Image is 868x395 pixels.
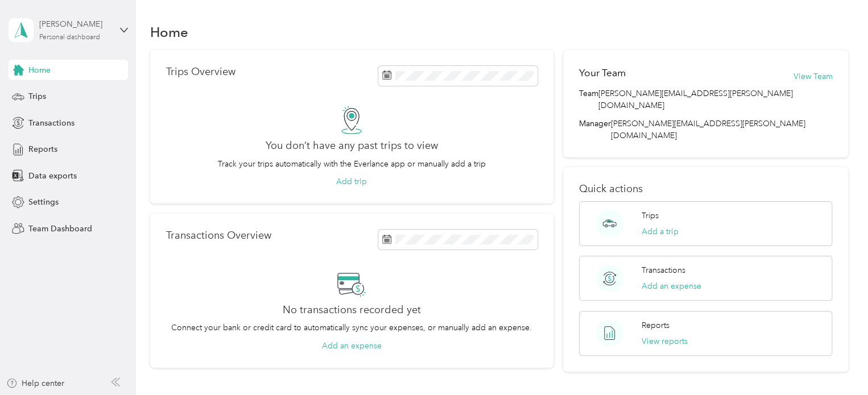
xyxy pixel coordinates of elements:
p: Transactions [642,264,685,276]
span: Trips [28,90,46,102]
span: Team Dashboard [28,223,92,235]
h2: You don’t have any past trips to view [266,140,438,152]
button: Add a trip [642,226,679,238]
span: Transactions [28,117,75,129]
p: Connect your bank or credit card to automatically sync your expenses, or manually add an expense. [171,322,532,334]
p: Trips [642,210,659,222]
div: [PERSON_NAME] [39,18,110,30]
button: Add trip [336,176,367,188]
button: Add an expense [322,340,382,352]
h2: Your Team [579,66,626,80]
span: [PERSON_NAME][EMAIL_ADDRESS][PERSON_NAME][DOMAIN_NAME] [598,88,832,111]
h1: Home [150,26,188,38]
span: Manager [579,118,611,142]
iframe: Everlance-gr Chat Button Frame [804,331,868,395]
span: [PERSON_NAME][EMAIL_ADDRESS][PERSON_NAME][DOMAIN_NAME] [611,119,805,140]
span: Reports [28,143,57,155]
span: Settings [28,196,59,208]
span: Team [579,88,598,111]
p: Trips Overview [166,66,235,78]
button: Help center [6,377,64,389]
span: Home [28,64,51,76]
h2: No transactions recorded yet [283,304,421,316]
div: Personal dashboard [39,34,100,41]
p: Transactions Overview [166,230,271,242]
button: View reports [642,335,688,347]
button: View Team [793,70,832,82]
p: Quick actions [579,183,832,195]
p: Track your trips automatically with the Everlance app or manually add a trip [218,158,486,170]
p: Reports [642,319,669,331]
button: Add an expense [642,280,701,292]
span: Data exports [28,170,77,182]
